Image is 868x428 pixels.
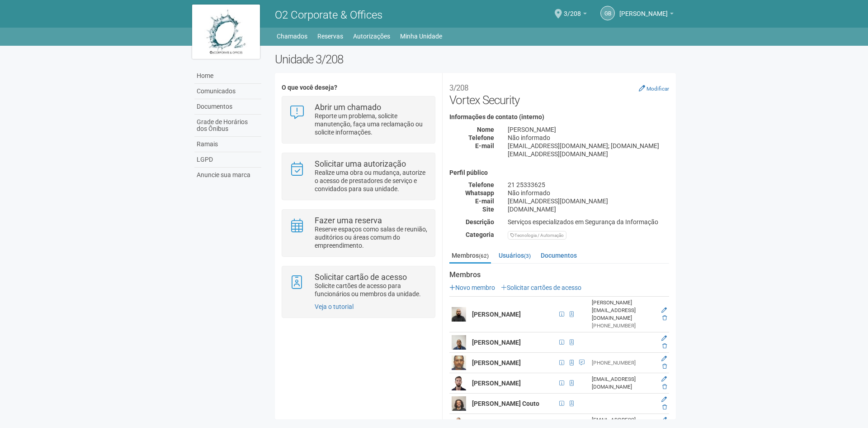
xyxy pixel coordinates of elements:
div: Serviços especializados em Segurança da Informação [501,218,676,226]
strong: Categoria [466,231,494,238]
div: [EMAIL_ADDRESS][DOMAIN_NAME] [501,197,676,205]
strong: Fazer uma reserva [315,216,382,225]
p: Reporte um problema, solicite manutenção, faça uma reclamação ou solicite informações. [315,112,428,136]
div: [PERSON_NAME][EMAIL_ADDRESS][DOMAIN_NAME] [592,299,656,322]
div: [PHONE_NUMBER] [592,322,656,330]
a: Editar membro [661,335,667,341]
strong: E-mail [475,197,494,205]
small: 3/208 [449,83,468,92]
a: Fazer uma reserva Reserve espaços como salas de reunião, auditórios ou áreas comum do empreendime... [289,216,428,250]
img: user.png [452,335,466,350]
strong: Solicitar uma autorização [315,159,406,168]
small: (3) [524,253,531,259]
strong: [PERSON_NAME] [472,380,521,387]
a: Anuncie sua marca [194,168,261,183]
img: user.png [452,376,466,390]
div: 21 25333625 [501,181,676,189]
strong: Abrir um chamado [315,102,381,112]
strong: [PERSON_NAME] [472,311,521,318]
strong: E-mail [475,142,494,149]
strong: Nome [477,126,494,133]
a: Usuários(3) [496,249,533,262]
div: [PERSON_NAME] [501,125,676,134]
div: Tecnologia / Automação [508,231,566,240]
img: user.png [452,356,466,370]
div: [EMAIL_ADDRESS][DOMAIN_NAME]; [DOMAIN_NAME][EMAIL_ADDRESS][DOMAIN_NAME] [501,142,676,158]
span: O2 Corporate & Offices [275,9,382,21]
a: 3/208 [564,11,587,19]
strong: Telefone [468,181,494,188]
a: Excluir membro [662,363,667,370]
p: Reserve espaços como salas de reunião, auditórios ou áreas comum do empreendimento. [315,225,428,250]
strong: [PERSON_NAME] [472,339,521,346]
div: Não informado [501,189,676,197]
strong: [PERSON_NAME] Couto [472,400,539,407]
a: [PERSON_NAME] [619,11,674,19]
a: Home [194,68,261,84]
a: Autorizações [353,30,390,43]
a: Editar membro [661,417,667,423]
a: Grade de Horários dos Ônibus [194,115,261,137]
a: Ramais [194,137,261,152]
strong: Whatsapp [465,189,494,197]
a: Membros(62) [449,249,491,264]
a: Editar membro [661,396,667,403]
div: [DOMAIN_NAME] [501,205,676,213]
a: Comunicados [194,84,261,99]
span: 3/208 [564,1,581,17]
a: Minha Unidade [400,30,442,43]
a: Excluir membro [662,384,667,390]
strong: Telefone [468,134,494,141]
a: Solicitar cartões de acesso [501,284,581,291]
a: Reservas [317,30,343,43]
a: Excluir membro [662,404,667,410]
a: Abrir um chamado Reporte um problema, solicite manutenção, faça uma reclamação ou solicite inform... [289,103,428,136]
a: Solicitar uma autorização Realize uma obra ou mudança, autorize o acesso de prestadores de serviç... [289,160,428,193]
strong: Site [482,206,494,213]
a: Editar membro [661,307,667,313]
h2: Unidade 3/208 [275,53,676,66]
img: logo.jpg [192,5,260,59]
p: Solicite cartões de acesso para funcionários ou membros da unidade. [315,282,428,298]
img: user.png [452,307,466,322]
a: Novo membro [449,284,495,291]
h4: Perfil público [449,169,669,176]
small: (62) [479,253,489,259]
a: GB [600,6,615,20]
a: Modificar [639,85,669,92]
h4: O que você deseja? [282,84,435,91]
a: Excluir membro [662,315,667,321]
strong: Descrição [466,218,494,226]
a: LGPD [194,152,261,168]
a: Solicitar cartão de acesso Solicite cartões de acesso para funcionários ou membros da unidade. [289,273,428,298]
a: Documentos [538,249,579,262]
div: [EMAIL_ADDRESS][DOMAIN_NAME] [592,375,656,391]
a: Documentos [194,99,261,115]
div: Não informado [501,134,676,142]
a: Editar membro [661,356,667,362]
small: Modificar [646,86,669,92]
div: [PHONE_NUMBER] [592,359,656,367]
a: Chamados [277,30,307,43]
a: Editar membro [661,376,667,382]
a: Veja o tutorial [315,303,354,310]
span: Glauton Borges de Paula [619,1,668,17]
strong: [PERSON_NAME] [472,359,521,366]
h2: Vortex Security [449,80,669,107]
strong: Solicitar cartão de acesso [315,272,407,282]
img: user.png [452,396,466,411]
h4: Informações de contato (interno) [449,114,669,120]
p: Realize uma obra ou mudança, autorize o acesso de prestadores de serviço e convidados para sua un... [315,168,428,193]
a: Excluir membro [662,343,667,349]
strong: Membros [449,271,669,279]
